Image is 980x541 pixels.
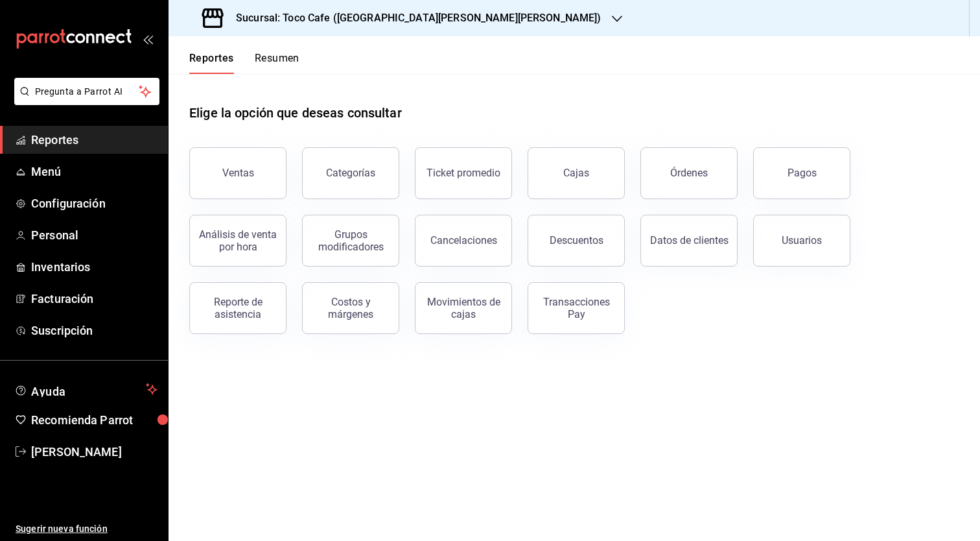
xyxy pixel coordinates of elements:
button: Datos de clientes [640,215,738,267]
h3: Sucursal: Toco Cafe ([GEOGRAPHIC_DATA][PERSON_NAME][PERSON_NAME]) [226,10,601,26]
div: Órdenes [670,167,708,179]
div: Grupos modificadores [310,228,391,253]
span: Facturación [31,290,157,307]
span: Sugerir nueva función [16,522,157,536]
span: [PERSON_NAME] [31,443,157,461]
div: navigation tabs [189,52,299,74]
button: open_drawer_menu [143,34,153,44]
button: Cancelaciones [415,215,512,267]
div: Categorías [326,167,375,179]
div: Usuarios [782,234,822,246]
span: Personal [31,226,157,244]
button: Descuentos [528,215,625,267]
span: Reportes [31,131,157,149]
div: Movimientos de cajas [423,296,504,320]
div: Costos y márgenes [310,296,391,320]
div: Cancelaciones [430,234,497,246]
div: Análisis de venta por hora [198,228,278,253]
div: Ticket promedio [426,167,500,179]
div: Pagos [787,167,817,179]
div: Ventas [222,167,254,179]
a: Pregunta a Parrot AI [9,94,159,108]
div: Descuentos [550,234,603,246]
button: Reporte de asistencia [189,282,286,334]
div: Cajas [563,167,589,179]
span: Configuración [31,195,157,212]
button: Ventas [189,147,286,199]
span: Suscripción [31,322,157,339]
div: Reporte de asistencia [198,296,278,320]
button: Reportes [189,52,234,74]
button: Transacciones Pay [528,282,625,334]
div: Datos de clientes [650,234,729,246]
button: Resumen [255,52,299,74]
button: Ticket promedio [415,147,512,199]
button: Grupos modificadores [302,215,399,267]
button: Usuarios [753,215,850,267]
button: Pregunta a Parrot AI [14,78,159,105]
button: Órdenes [640,147,738,199]
span: Menú [31,163,157,180]
h1: Elige la opción que deseas consultar [189,103,402,123]
button: Cajas [528,147,625,199]
button: Costos y márgenes [302,282,399,334]
div: Transacciones Pay [536,296,616,320]
span: Inventarios [31,258,157,276]
button: Pagos [753,147,850,199]
button: Análisis de venta por hora [189,215,286,267]
button: Categorías [302,147,399,199]
span: Recomienda Parrot [31,411,157,429]
button: Movimientos de cajas [415,282,512,334]
span: Ayuda [31,381,141,397]
span: Pregunta a Parrot AI [35,85,139,99]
